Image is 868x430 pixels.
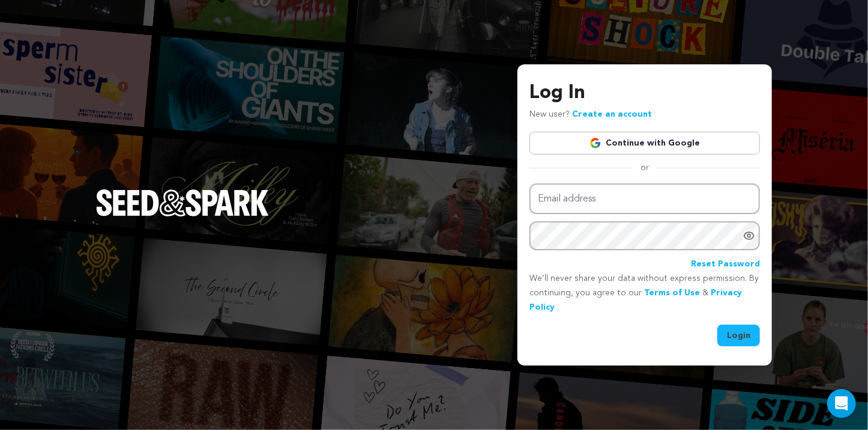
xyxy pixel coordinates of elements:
p: We’ll never share your data without express permission. By continuing, you agree to our & . [529,272,760,315]
img: Seed&Spark Logo [96,189,269,216]
span: or [633,162,656,174]
a: Seed&Spark Homepage [96,189,269,240]
a: Continue with Google [529,132,760,155]
input: Email address [529,183,760,214]
a: Show password as plain text. Warning: this will display your password on the screen. [743,230,755,242]
a: Create an account [572,110,652,118]
button: Login [717,325,760,346]
a: Terms of Use [644,289,700,297]
h3: Log In [529,79,760,108]
img: Google logo [589,137,601,149]
a: Reset Password [691,257,760,272]
p: New user? [529,108,652,122]
div: Open Intercom Messenger [827,389,856,418]
a: Privacy Policy [529,289,742,312]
